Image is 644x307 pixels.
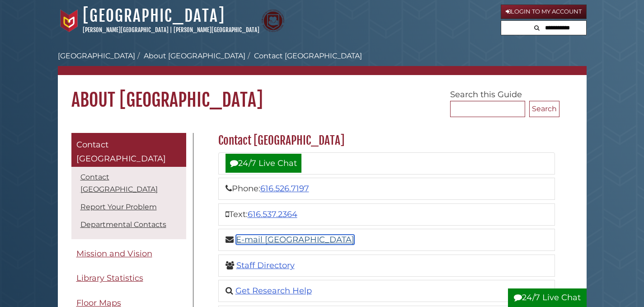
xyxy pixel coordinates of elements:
[531,21,542,33] button: Search
[58,51,587,75] nav: breadcrumb
[235,286,312,296] a: Get Research Help
[236,260,295,270] a: Staff Directory
[218,178,555,200] li: Phone:
[80,173,158,194] a: Contact [GEOGRAPHIC_DATA]
[83,26,169,33] a: [PERSON_NAME][GEOGRAPHIC_DATA]
[71,244,186,264] a: Mission and Vision
[170,26,172,33] span: |
[218,203,555,226] li: Text:
[76,140,166,164] span: Contact [GEOGRAPHIC_DATA]
[71,268,186,288] a: Library Statistics
[508,288,587,307] button: 24/7 Live Chat
[76,249,152,259] span: Mission and Vision
[260,184,309,194] a: 616.526.7197
[80,220,166,229] a: Departmental Contacts
[226,154,301,173] a: 24/7 Live Chat
[262,9,284,32] img: Calvin Theological Seminary
[144,52,245,60] a: About [GEOGRAPHIC_DATA]
[76,273,143,283] span: Library Statistics
[71,133,186,167] a: Contact [GEOGRAPHIC_DATA]
[248,209,297,219] a: 616.537.2364
[529,101,559,117] button: Search
[83,6,225,26] a: [GEOGRAPHIC_DATA]
[534,25,540,31] i: Search
[80,203,157,211] a: Report Your Problem
[214,133,559,148] h2: Contact [GEOGRAPHIC_DATA]
[245,51,362,61] li: Contact [GEOGRAPHIC_DATA]
[58,75,587,111] h1: About [GEOGRAPHIC_DATA]
[58,52,135,60] a: [GEOGRAPHIC_DATA]
[236,235,354,245] a: E-mail [GEOGRAPHIC_DATA]
[501,5,587,19] a: Login to My Account
[58,9,80,32] img: Calvin University
[174,26,259,33] a: [PERSON_NAME][GEOGRAPHIC_DATA]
